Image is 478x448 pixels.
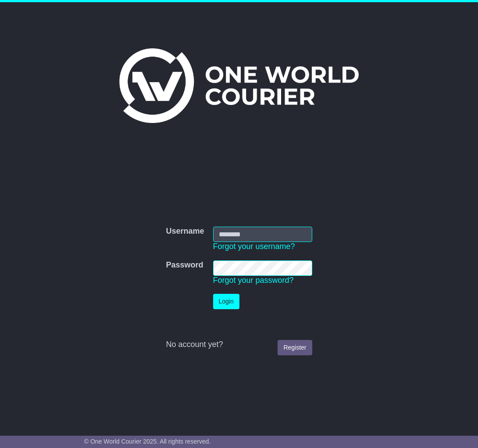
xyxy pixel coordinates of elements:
[213,294,239,309] button: Login
[213,276,294,285] a: Forgot your password?
[213,242,295,251] a: Forgot your username?
[166,340,312,350] div: No account yet?
[278,340,312,355] a: Register
[84,438,211,445] span: © One World Courier 2025. All rights reserved.
[166,227,204,236] label: Username
[119,48,359,123] img: One World
[166,260,203,270] label: Password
